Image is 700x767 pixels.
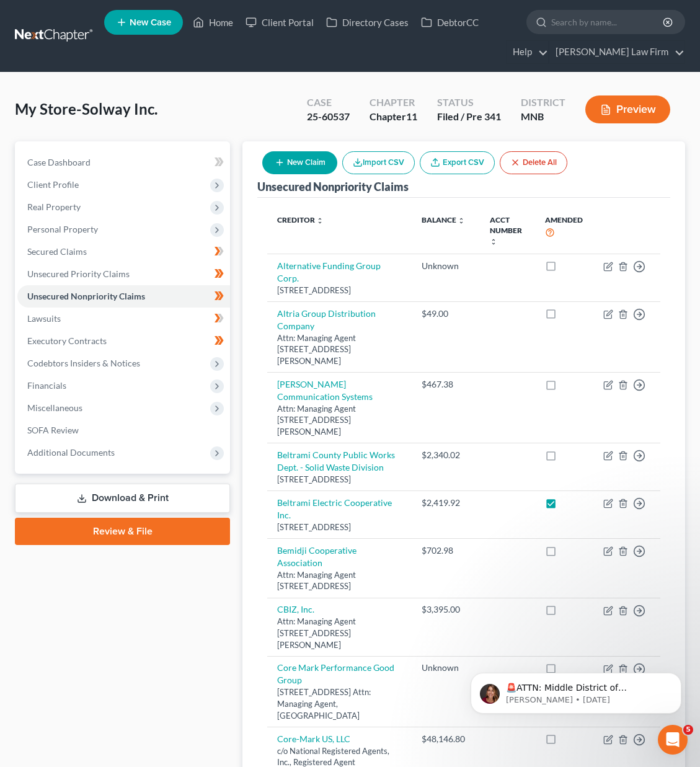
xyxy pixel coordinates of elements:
[277,569,402,592] div: Attn: Managing Agent [STREET_ADDRESS]
[277,616,402,650] div: Attn: Managing Agent [STREET_ADDRESS][PERSON_NAME]
[27,268,130,279] span: Unsecured Priority Claims
[452,647,700,734] iframe: Intercom notifications message
[370,110,417,124] div: Chapter
[15,484,230,513] a: Download & Print
[422,215,465,224] a: Balance unfold_more
[27,202,81,212] span: Real Property
[27,335,107,346] span: Executory Contracts
[422,662,470,674] div: Unknown
[27,291,145,301] span: Unsecured Nonpriority Claims
[130,18,171,27] span: New Case
[277,521,402,533] div: [STREET_ADDRESS]
[277,215,324,224] a: Creditor unfold_more
[277,474,402,485] div: [STREET_ADDRESS]
[422,603,470,616] div: $3,395.00
[27,313,61,324] span: Lawsuits
[277,545,357,568] a: Bemidji Cooperative Association
[277,604,314,614] a: CBIZ, Inc.
[422,544,470,557] div: $702.98
[27,246,87,257] span: Secured Claims
[307,95,350,110] div: Case
[422,497,470,509] div: $2,419.92
[17,151,230,174] a: Case Dashboard
[406,110,417,122] span: 11
[27,380,66,391] span: Financials
[422,260,470,272] div: Unknown
[262,151,337,174] button: New Claim
[277,332,402,367] div: Attn: Managing Agent [STREET_ADDRESS][PERSON_NAME]
[437,95,501,110] div: Status
[658,725,688,755] iframe: Intercom live chat
[27,447,115,458] span: Additional Documents
[277,662,394,685] a: Core Mark Performance Good Group
[277,285,402,296] div: [STREET_ADDRESS]
[551,11,665,33] input: Search by name...
[316,217,324,224] i: unfold_more
[585,95,670,123] button: Preview
[17,308,230,330] a: Lawsuits
[27,425,79,435] span: SOFA Review
[549,41,684,63] a: [PERSON_NAME] Law Firm
[422,378,470,391] div: $467.38
[422,308,470,320] div: $49.00
[27,157,91,167] span: Case Dashboard
[277,497,392,520] a: Beltrami Electric Cooperative Inc.
[415,11,485,33] a: DebtorCC
[521,110,565,124] div: MNB
[490,215,522,246] a: Acct Number unfold_more
[17,285,230,308] a: Unsecured Nonpriority Claims
[277,308,376,331] a: Altria Group Distribution Company
[507,41,548,63] a: Help
[277,260,381,283] a: Alternative Funding Group Corp.
[27,402,82,413] span: Miscellaneous
[535,208,593,254] th: Amended
[422,733,470,745] div: $48,146.80
[17,330,230,352] a: Executory Contracts
[500,151,567,174] button: Delete All
[320,11,415,33] a: Directory Cases
[420,151,495,174] a: Export CSV
[277,734,350,744] a: Core-Mark US, LLC
[239,11,320,33] a: Client Portal
[17,419,230,441] a: SOFA Review
[277,686,402,721] div: [STREET_ADDRESS] Attn: Managing Agent, [GEOGRAPHIC_DATA]
[370,95,417,110] div: Chapter
[17,241,230,263] a: Secured Claims
[342,151,415,174] button: Import CSV
[490,238,497,246] i: unfold_more
[458,217,465,224] i: unfold_more
[27,358,140,368] span: Codebtors Insiders & Notices
[683,725,693,735] span: 5
[15,100,157,118] span: My Store-Solway Inc.
[187,11,239,33] a: Home
[277,450,395,472] a: Beltrami County Public Works Dept. - Solid Waste Division
[277,379,373,402] a: [PERSON_NAME] Communication Systems
[15,518,230,545] a: Review & File
[27,224,98,234] span: Personal Property
[307,110,350,124] div: 25-60537
[257,179,409,194] div: Unsecured Nonpriority Claims
[422,449,470,461] div: $2,340.02
[27,179,79,190] span: Client Profile
[17,263,230,285] a: Unsecured Priority Claims
[437,110,501,124] div: Filed / Pre 341
[521,95,565,110] div: District
[277,403,402,438] div: Attn: Managing Agent [STREET_ADDRESS][PERSON_NAME]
